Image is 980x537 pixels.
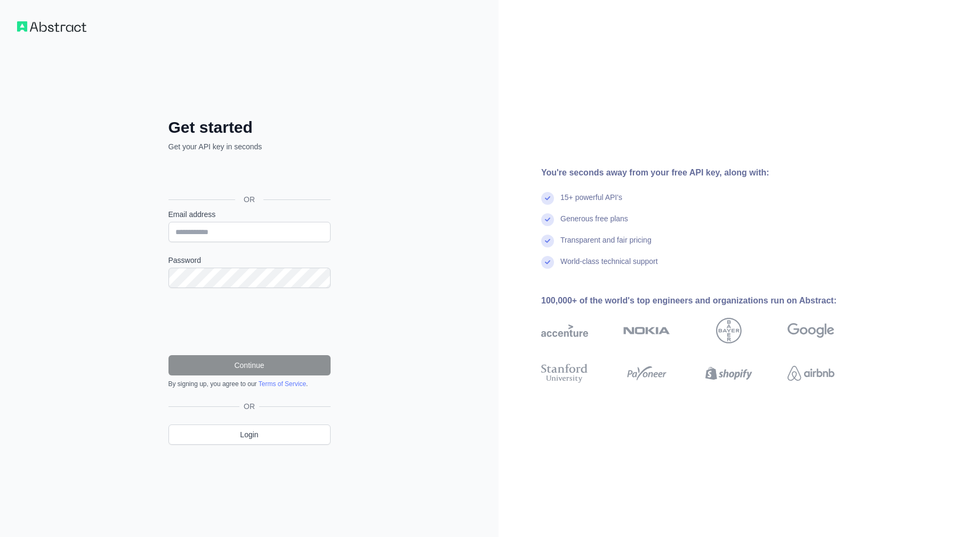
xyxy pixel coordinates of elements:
div: Generous free plans [560,213,628,235]
img: nokia [623,318,670,343]
img: accenture [541,318,588,343]
label: Password [168,255,331,266]
img: Workflow [17,21,86,32]
div: World-class technical support [560,256,658,277]
div: You're seconds away from your free API key, along with: [541,166,869,179]
div: By signing up, you agree to our . [168,380,331,388]
span: OR [235,194,263,205]
div: 15+ powerful API's [560,192,622,213]
button: Continue [168,355,331,375]
img: check mark [541,235,554,247]
div: Transparent and fair pricing [560,235,652,256]
img: bayer [716,318,742,343]
img: check mark [541,192,554,205]
a: Terms of Service [259,380,306,388]
img: stanford university [541,362,588,385]
p: Get your API key in seconds [168,141,331,152]
img: check mark [541,213,554,226]
iframe: reCAPTCHA [168,301,331,342]
img: airbnb [788,362,834,385]
h2: Get started [168,118,331,137]
span: OR [239,401,259,412]
img: payoneer [623,362,670,385]
a: Login [168,424,331,445]
label: Email address [168,209,331,220]
img: google [788,318,834,343]
iframe: Sign in with Google Button [163,164,334,187]
img: check mark [541,256,554,269]
div: 100,000+ of the world's top engineers and organizations run on Abstract: [541,294,869,307]
img: shopify [705,362,752,385]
